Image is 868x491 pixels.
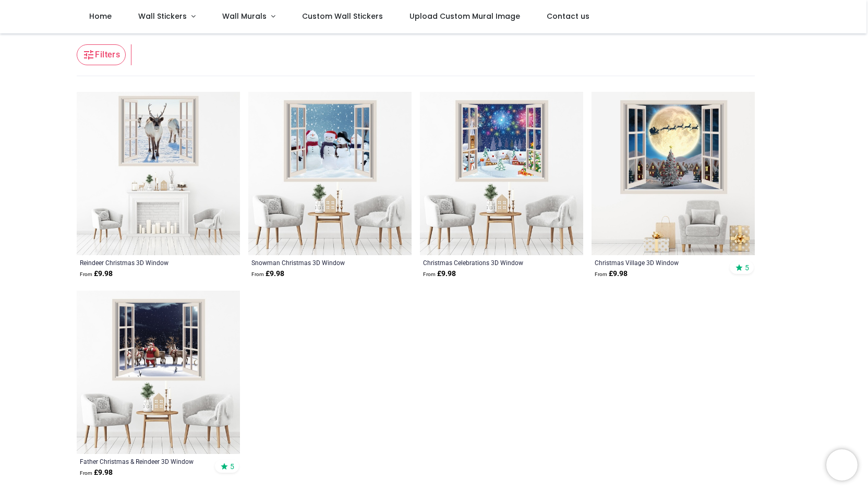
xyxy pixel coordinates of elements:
span: Wall Murals [222,11,267,21]
a: Snowman Christmas 3D Window [251,258,377,267]
a: Reindeer Christmas 3D Window [80,258,206,267]
span: From [251,271,264,277]
button: Filters [77,44,126,65]
span: From [80,271,92,277]
span: 5 [745,263,749,272]
span: Custom Wall Stickers [302,11,383,21]
strong: £ 9.98 [423,269,456,279]
span: From [423,271,436,277]
span: From [595,271,607,277]
img: Christmas Village 3D Window Wall Sticker [592,92,755,255]
a: Father Christmas & Reindeer 3D Window [80,457,206,465]
img: Snowman Christmas 3D Window Wall Sticker [248,92,412,255]
strong: £ 9.98 [595,269,628,279]
span: Contact us [547,11,589,21]
span: Upload Custom Mural Image [409,11,520,21]
a: Christmas Village 3D Window [595,258,720,267]
iframe: Brevo live chat [826,449,858,481]
span: Wall Stickers [138,11,187,21]
span: 5 [230,462,234,471]
span: From [80,470,92,476]
strong: £ 9.98 [251,269,284,279]
strong: £ 9.98 [80,468,113,478]
span: Home [89,11,112,21]
a: Christmas Celebrations 3D Window [423,258,549,267]
img: Reindeer Christmas 3D Window Wall Sticker [77,92,240,255]
img: Christmas Celebrations 3D Window Wall Sticker [420,92,583,255]
img: Father Christmas & Reindeer 3D Window Wall Sticker [77,291,240,454]
strong: £ 9.98 [80,269,113,279]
